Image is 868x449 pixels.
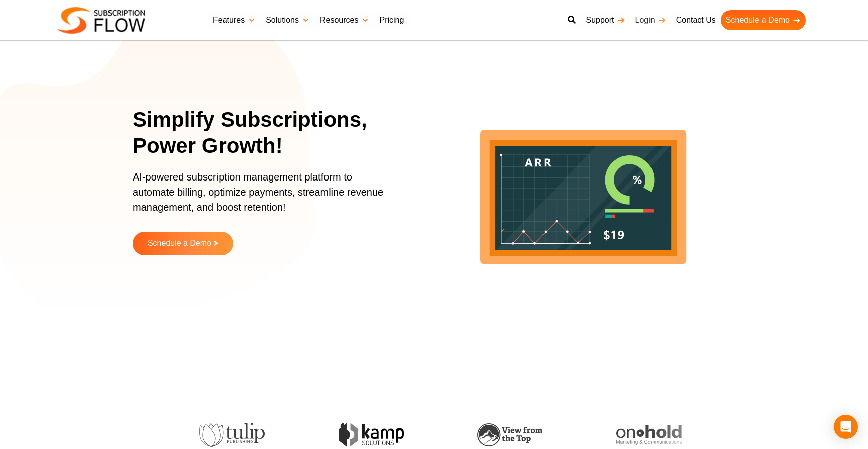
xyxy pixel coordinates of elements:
[671,10,721,30] a: Contact Us
[374,10,409,30] a: Pricing
[630,10,671,30] a: Login
[196,423,262,447] img: tulip-publishing
[57,7,145,34] img: Subscriptionflow
[148,239,211,248] span: Schedule a Demo
[261,10,315,30] a: Solutions
[336,423,401,446] img: kamp-solution
[315,10,374,30] a: Resources
[133,232,233,255] a: Schedule a Demo
[581,10,630,30] a: Support
[721,10,806,30] a: Schedule a Demo
[133,169,394,225] p: AI-powered subscription management platform to automate billing, optimize payments, streamline re...
[834,415,858,439] div: Open Intercom Messenger
[474,423,539,447] img: view-from-the-top
[208,10,261,30] a: Features
[133,107,406,159] h1: Simplify Subscriptions, Power Growth!
[613,425,678,445] img: onhold-marketing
